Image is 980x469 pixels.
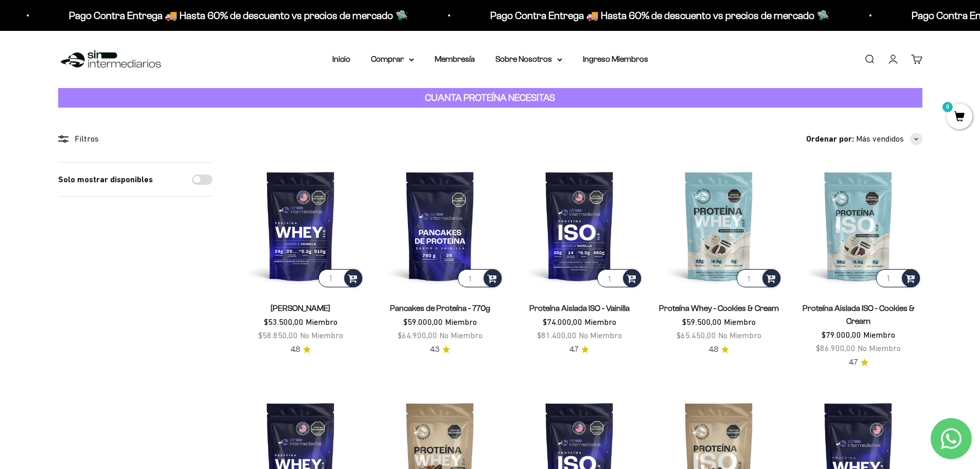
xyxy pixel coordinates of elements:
[863,330,895,339] span: Miembro
[569,344,578,355] span: 4.7
[947,112,972,123] a: 0
[403,317,443,326] span: $59.000,00
[371,53,414,66] summary: Comprar
[332,55,350,63] a: Inicio
[584,317,616,326] span: Miembro
[489,7,828,24] p: Pago Contra Entrega 🚚 Hasta 60% de descuento vs precios de mercado 🛸
[58,132,212,146] div: Filtros
[724,317,756,326] span: Miembro
[68,7,407,24] p: Pago Contra Entrega 🚚 Hasta 60% de descuento vs precios de mercado 🛸
[816,343,856,353] span: $86.900,00
[58,173,153,186] label: Solo mostrar disponibles
[291,344,300,355] span: 4.8
[543,317,582,326] span: $74.000,00
[659,304,779,312] a: Proteína Whey - Cookies & Cream
[941,101,954,113] mark: 0
[445,317,477,326] span: Miembro
[306,317,337,326] span: Miembro
[803,304,915,325] a: Proteína Aislada ISO - Cookies & Cream
[300,331,343,340] span: No Miembro
[495,53,562,66] summary: Sobre Nosotros
[430,344,450,355] a: 4.34.3 de 5.0 estrellas
[709,344,718,355] span: 4.8
[435,55,475,63] a: Membresía
[856,132,904,146] span: Más vendidos
[430,344,439,355] span: 4.3
[676,331,716,340] span: $65.450,00
[271,304,330,312] a: [PERSON_NAME]
[858,343,901,353] span: No Miembro
[390,304,490,312] a: Pancakes de Proteína - 770g
[258,331,298,340] span: $58.850,00
[682,317,722,326] span: $59.500,00
[439,331,483,340] span: No Miembro
[291,344,311,355] a: 4.84.8 de 5.0 estrellas
[579,331,622,340] span: No Miembro
[849,357,868,368] a: 4.74.7 de 5.0 estrellas
[264,317,304,326] span: $53.500,00
[583,55,648,63] a: Ingreso Miembros
[398,331,437,340] span: $64.900,00
[569,344,589,355] a: 4.74.7 de 5.0 estrellas
[425,92,555,103] strong: CUANTA PROTEÍNA NECESITAS
[529,304,630,312] a: Proteína Aislada ISO - Vainilla
[718,331,761,340] span: No Miembro
[806,132,854,146] span: Ordenar por:
[537,331,577,340] span: $81.400,00
[822,330,861,339] span: $79.000,00
[849,357,858,368] span: 4.7
[709,344,729,355] a: 4.84.8 de 5.0 estrellas
[856,132,922,146] button: Más vendidos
